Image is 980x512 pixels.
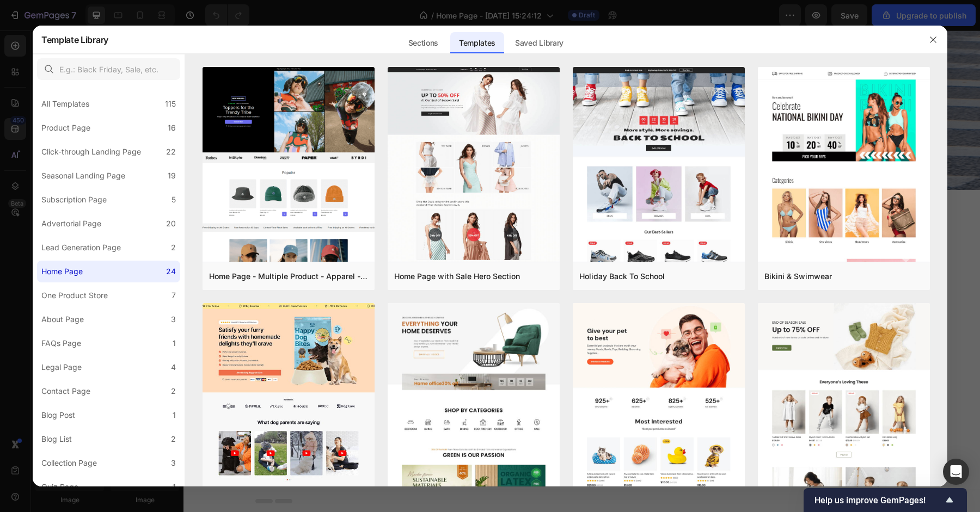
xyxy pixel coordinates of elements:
div: Open Intercom Messenger [943,459,969,485]
div: 22 [166,145,176,158]
input: E.g.: Black Friday, Sale, etc. [37,58,180,80]
div: 24 [166,265,176,278]
h2: Template Library [41,26,108,54]
div: Blog Post [41,409,75,422]
div: 16 [168,121,176,134]
div: One Product Store [41,289,108,302]
div: 19 [168,169,176,182]
div: Home Page with Sale Hero Section [394,270,520,283]
p: “ These shoes are everything I hoped they would be ! So comfortable so lightweight and absolutely... [204,223,593,250]
button: Dot [381,285,387,291]
div: Add blank section [446,365,513,377]
div: 7 [171,289,176,302]
div: Home Page [41,265,83,278]
div: All Templates [41,97,89,110]
button: Show survey - Help us improve GemPages! [814,494,956,507]
span: Breathe better [172,24,242,34]
div: Home Page - Multiple Product - Apparel - Style 4 [209,270,368,283]
div: Collection Page [41,457,97,470]
div: Generate layout [366,365,424,377]
div: Blog List [41,433,72,446]
div: Holiday Back To School [579,270,665,283]
div: Templates [450,32,504,54]
div: Quiz Page [41,480,78,494]
div: Lead Generation Page [41,241,121,254]
div: 1 [173,480,176,494]
span: Add section [372,341,424,353]
p: - [PERSON_NAME] [204,257,593,268]
span: Help us improve GemPages! [814,495,943,505]
div: Advertorial Page [41,217,101,230]
div: Bikini & Swimwear [764,270,832,283]
div: Click-through Landing Page [41,145,141,158]
div: 20 [166,217,176,230]
div: Contact Page [41,385,90,398]
p: You're walking on a cloud! [204,199,593,212]
div: 3 [171,457,176,470]
div: Product Page [41,121,90,134]
div: 3 [171,313,176,326]
div: Sections [400,32,447,54]
button: Dot [411,285,416,291]
div: 2 [171,385,176,398]
span: then drag & drop elements [438,379,519,388]
button: Dot [401,285,406,291]
div: Saved Library [506,32,572,54]
div: 115 [165,97,176,110]
a: Breathe better [72,16,342,43]
div: 4 [171,361,176,374]
span: inspired by CRO experts [276,379,351,388]
div: 2 [171,433,176,446]
button: Dot [391,285,396,291]
div: 1 [173,337,176,350]
div: 1 [173,409,176,422]
div: 5 [171,193,176,206]
div: Choose templates [281,365,347,377]
div: Legal Page [41,361,82,374]
button: Carousel Next Arrow [597,233,615,251]
div: Seasonal Landing Page [41,169,125,182]
div: 2 [171,241,176,254]
span: from URL or image [365,379,424,388]
div: About Page [41,313,84,326]
div: FAQs Page [41,337,81,350]
div: Subscription Page [41,193,107,206]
